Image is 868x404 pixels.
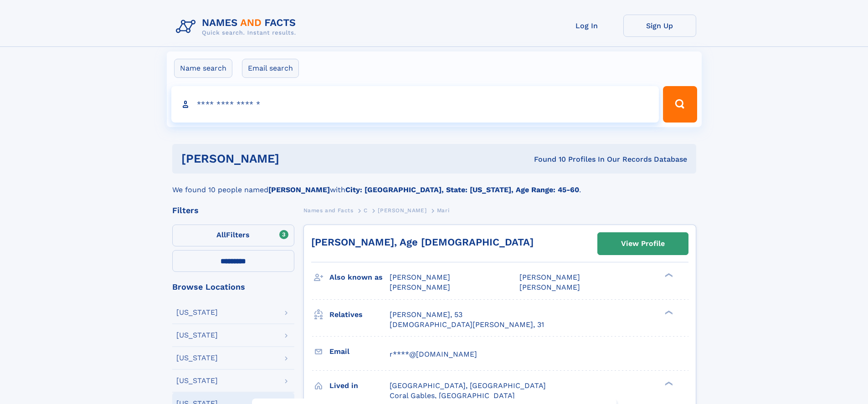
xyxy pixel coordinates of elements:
[345,185,579,194] b: City: [GEOGRAPHIC_DATA], State: [US_STATE], Age Range: 45-60
[216,230,226,239] span: All
[364,207,368,214] span: C
[329,307,390,322] h3: Relatives
[621,233,665,254] div: View Profile
[378,205,426,216] a: [PERSON_NAME]
[181,153,407,164] h1: [PERSON_NAME]
[176,354,218,362] div: [US_STATE]
[623,15,696,37] a: Sign Up
[378,207,426,214] span: [PERSON_NAME]
[172,225,294,246] label: Filters
[242,59,299,78] label: Email search
[311,236,534,248] a: [PERSON_NAME], Age [DEMOGRAPHIC_DATA]
[390,283,450,291] span: [PERSON_NAME]
[390,381,546,390] span: [GEOGRAPHIC_DATA], [GEOGRAPHIC_DATA]
[329,270,390,285] h3: Also known as
[406,154,687,164] div: Found 10 Profiles In Our Records Database
[550,15,623,37] a: Log In
[172,15,303,39] img: Logo Names and Facts
[390,310,462,320] a: [PERSON_NAME], 53
[519,283,580,291] span: [PERSON_NAME]
[268,185,330,194] b: [PERSON_NAME]
[172,283,294,291] div: Browse Locations
[329,378,390,394] h3: Lived in
[390,320,544,330] a: [DEMOGRAPHIC_DATA][PERSON_NAME], 31
[663,380,673,386] div: ❯
[172,174,696,195] div: We found 10 people named with .
[176,377,218,384] div: [US_STATE]
[172,206,294,215] div: Filters
[390,391,515,400] span: Coral Gables, [GEOGRAPHIC_DATA]
[663,86,697,123] button: Search Button
[176,309,218,316] div: [US_STATE]
[598,233,688,255] a: View Profile
[171,86,659,123] input: search input
[364,205,368,216] a: C
[519,273,580,281] span: [PERSON_NAME]
[437,207,449,214] span: Mari
[329,344,390,359] h3: Email
[176,332,218,339] div: [US_STATE]
[663,272,673,278] div: ❯
[303,205,354,216] a: Names and Facts
[390,273,450,281] span: [PERSON_NAME]
[174,59,232,78] label: Name search
[663,309,673,315] div: ❯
